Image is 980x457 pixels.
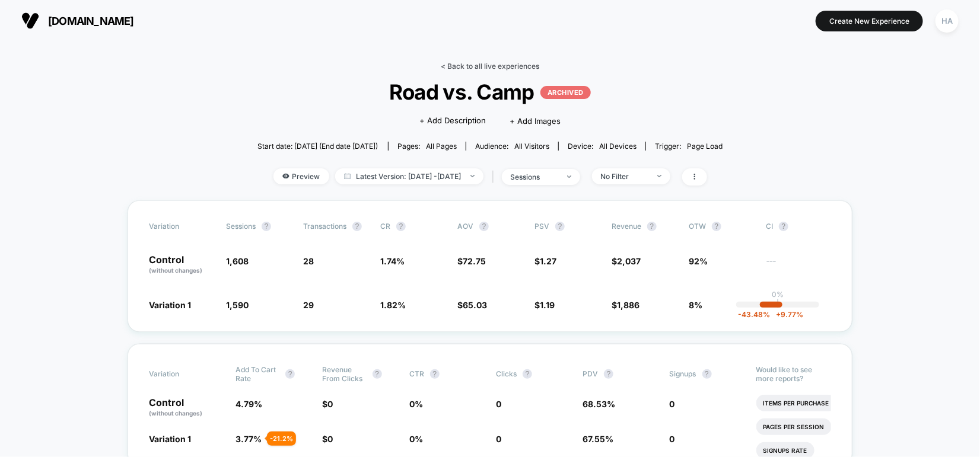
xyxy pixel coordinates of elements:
[457,300,487,310] span: $
[463,300,487,310] span: 65.03
[149,434,191,444] span: Variation 1
[380,222,390,231] span: CR
[21,12,39,30] img: Visually logo
[409,434,423,444] span: 0 %
[617,300,639,310] span: 1,886
[226,222,256,231] span: Sessions
[599,142,637,151] span: all devices
[281,79,699,104] span: Road vs. Camp
[18,11,138,30] button: [DOMAIN_NAME]
[766,258,831,275] span: ---
[601,172,648,181] div: No Filter
[236,399,262,409] span: 4.79 %
[756,418,832,435] li: Pages Per Session
[344,173,351,179] img: calendar
[555,222,565,231] button: ?
[772,290,784,299] p: 0%
[303,256,314,266] span: 28
[262,222,271,231] button: ?
[409,399,423,409] span: 0 %
[655,142,723,151] div: Trigger:
[430,369,440,379] button: ?
[149,398,224,418] p: Control
[739,310,771,319] span: -43.48 %
[226,256,249,266] span: 1,608
[534,256,556,266] span: $
[419,115,486,127] span: + Add Description
[380,256,405,266] span: 1.74 %
[457,256,486,266] span: $
[463,256,486,266] span: 72.75
[475,142,549,151] div: Audience:
[766,222,831,231] span: CI
[373,369,382,379] button: ?
[397,142,457,151] div: Pages:
[489,168,502,186] span: |
[426,142,457,151] span: all pages
[496,369,517,378] span: Clicks
[149,222,214,231] span: Variation
[496,399,501,409] span: 0
[567,175,571,178] img: end
[323,434,333,444] span: $
[273,168,329,184] span: Preview
[267,432,296,446] div: - 21.2 %
[540,300,555,310] span: 1.19
[510,116,561,126] span: + Add Images
[583,399,615,409] span: 68.53 %
[612,256,641,266] span: $
[523,369,532,379] button: ?
[540,256,556,266] span: 1.27
[149,300,191,310] span: Variation 1
[149,255,214,275] p: Control
[670,434,675,444] span: 0
[540,86,591,99] p: ARCHIVED
[149,365,214,383] span: Variation
[670,369,696,378] span: Signups
[756,395,836,411] li: Items Per Purchase
[670,399,675,409] span: 0
[612,222,641,231] span: Revenue
[441,62,539,71] a: < Back to all live experiences
[534,300,555,310] span: $
[777,299,779,308] p: |
[712,222,721,231] button: ?
[689,256,708,266] span: 92%
[380,300,406,310] span: 1.82 %
[470,175,475,177] img: end
[816,11,923,31] button: Create New Experience
[303,300,314,310] span: 29
[236,434,262,444] span: 3.77 %
[756,365,831,383] p: Would like to see more reports?
[48,15,134,27] span: [DOMAIN_NAME]
[604,369,613,379] button: ?
[323,399,333,409] span: $
[457,222,473,231] span: AOV
[303,222,346,231] span: Transactions
[396,222,406,231] button: ?
[335,168,483,184] span: Latest Version: [DATE] - [DATE]
[612,300,639,310] span: $
[511,172,558,181] div: sessions
[657,175,661,177] img: end
[583,434,613,444] span: 67.55 %
[479,222,489,231] button: ?
[323,365,367,383] span: Revenue From Clicks
[932,9,962,33] button: HA
[779,222,788,231] button: ?
[936,9,959,33] div: HA
[149,410,202,417] span: (without changes)
[149,267,202,274] span: (without changes)
[689,300,702,310] span: 8%
[617,256,641,266] span: 2,037
[236,365,279,383] span: Add To Cart Rate
[702,369,712,379] button: ?
[647,222,657,231] button: ?
[583,369,598,378] span: PDV
[496,434,501,444] span: 0
[328,399,333,409] span: 0
[226,300,249,310] span: 1,590
[687,142,723,151] span: Page Load
[777,310,781,319] span: +
[285,369,295,379] button: ?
